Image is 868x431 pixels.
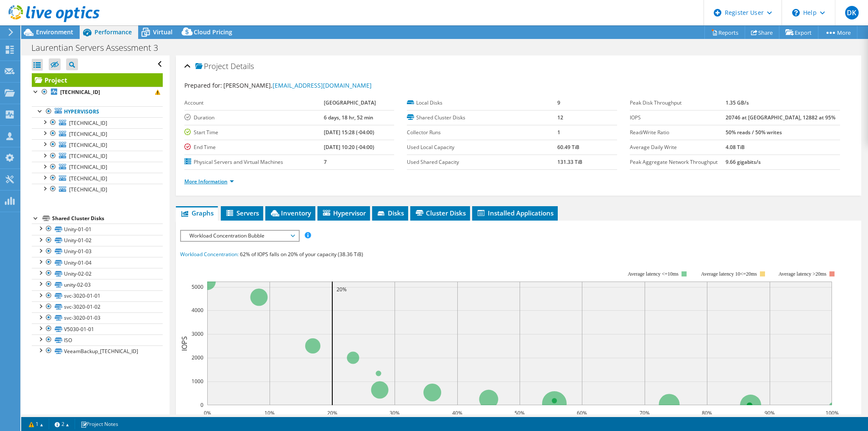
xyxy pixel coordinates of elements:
[185,231,294,241] span: Workload Concentration Bubble
[628,271,679,277] tspan: Average latency <=10ms
[407,143,557,152] label: Used Local Capacity
[180,209,214,217] span: Graphs
[203,409,211,417] text: 0%
[184,99,324,107] label: Account
[52,213,163,224] div: Shared Cluster Disks
[192,307,203,314] text: 4000
[32,257,163,268] a: Unity-01-04
[778,271,826,277] text: Average latency >20ms
[95,28,132,36] span: Performance
[32,301,163,312] a: svc-3020-01-02
[726,99,749,106] b: 1.35 GB/s
[32,279,163,290] a: unity-02-03
[557,144,579,151] b: 60.49 TiB
[389,409,400,417] text: 30%
[324,114,373,121] b: 6 days, 18 hr, 52 min
[32,139,163,150] a: [TECHNICAL_ID]
[184,143,324,152] label: End Time
[60,88,100,96] b: [TECHNICAL_ID]
[69,186,107,193] span: [TECHNICAL_ID]
[69,175,107,182] span: [TECHNICAL_ID]
[452,409,462,417] text: 40%
[702,409,712,417] text: 80%
[69,141,107,149] span: [TECHNICAL_ID]
[240,251,363,258] span: 62% of IOPS falls on 20% of your capacity (38.36 TiB)
[630,143,726,152] label: Average Daily Write
[407,113,557,122] label: Shared Cluster Disks
[557,114,563,121] b: 12
[726,114,835,121] b: 20746 at [GEOGRAPHIC_DATA], 12882 at 95%
[69,119,107,127] span: [TECHNICAL_ID]
[32,162,163,173] a: [TECHNICAL_ID]
[327,409,337,417] text: 20%
[273,81,372,89] a: [EMAIL_ADDRESS][DOMAIN_NAME]
[476,209,554,217] span: Installed Applications
[557,158,582,166] b: 131.33 TiB
[32,151,163,162] a: [TECHNICAL_ID]
[32,106,163,117] a: Hypervisors
[32,73,163,87] a: Project
[49,419,75,429] a: 2
[792,9,800,17] svg: \n
[200,401,203,409] text: 0
[324,158,327,166] b: 7
[231,61,254,71] span: Details
[32,290,163,301] a: svc-3020-01-01
[640,409,650,417] text: 70%
[69,163,107,171] span: [TECHNICAL_ID]
[726,144,745,151] b: 4.08 TiB
[324,99,376,106] b: [GEOGRAPHIC_DATA]
[36,28,73,36] span: Environment
[337,286,347,293] text: 20%
[184,81,222,89] label: Prepared for:
[845,6,859,19] span: DK
[630,128,726,137] label: Read/Write Ratio
[630,158,726,166] label: Peak Aggregate Network Throughput
[415,209,466,217] span: Cluster Disks
[726,158,761,166] b: 9.66 gigabits/s
[194,28,232,36] span: Cloud Pricing
[223,81,372,89] span: [PERSON_NAME],
[32,246,163,257] a: Unity-01-03
[184,128,324,137] label: Start Time
[192,283,203,290] text: 5000
[630,99,726,107] label: Peak Disk Throughput
[69,152,107,160] span: [TECHNICAL_ID]
[818,26,857,39] a: More
[32,334,163,345] a: ISO
[32,345,163,356] a: VeeamBackup_[TECHNICAL_ID]
[322,209,366,217] span: Hypervisor
[264,409,275,417] text: 10%
[376,209,404,217] span: Disks
[324,144,374,151] b: [DATE] 10:20 (-04:00)
[195,62,228,71] span: Project
[32,173,163,184] a: [TECHNICAL_ID]
[745,26,779,39] a: Share
[32,268,163,279] a: Unity-02-02
[23,419,49,429] a: 1
[726,129,782,136] b: 50% reads / 50% writes
[192,354,203,361] text: 2000
[192,378,203,385] text: 1000
[32,128,163,139] a: [TECHNICAL_ID]
[184,113,324,122] label: Duration
[515,409,525,417] text: 50%
[32,312,163,323] a: svc-3020-01-03
[630,113,726,122] label: IOPS
[825,409,838,417] text: 100%
[192,330,203,337] text: 3000
[701,271,757,277] tspan: Average latency 10<=20ms
[779,26,818,39] a: Export
[704,26,745,39] a: Reports
[180,336,189,351] text: IOPS
[557,99,560,106] b: 9
[184,178,234,185] a: More Information
[32,184,163,195] a: [TECHNICAL_ID]
[69,130,107,138] span: [TECHNICAL_ID]
[557,129,560,136] b: 1
[32,117,163,128] a: [TECHNICAL_ID]
[32,224,163,235] a: Unity-01-01
[28,43,171,52] h1: Laurentian Servers Assessment 3
[324,129,374,136] b: [DATE] 15:28 (-04:00)
[765,409,775,417] text: 90%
